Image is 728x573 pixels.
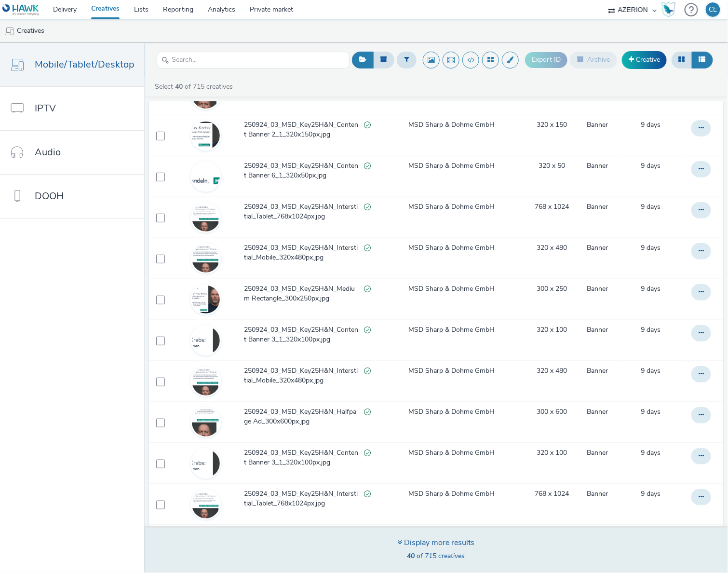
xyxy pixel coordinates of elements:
[537,325,567,335] a: 320 x 100
[364,489,371,499] div: Valid
[5,27,14,36] img: mobile
[364,161,371,171] div: Valid
[661,2,676,17] img: Hawk Academy
[408,366,495,376] a: MSD Sharp & Dohme GmbH
[244,161,364,181] span: 250924_03_MSD_Key25H&N_Content Banner 6_1_320x50px.jpg
[408,489,495,499] a: MSD Sharp & Dohme GmbH
[587,120,608,130] a: Banner
[641,407,661,417] a: 6 October 2025, 11:27
[641,161,661,171] a: 6 October 2025, 11:28
[408,120,495,130] a: MSD Sharp & Dohme GmbH
[641,284,661,293] span: 9 days
[192,237,220,279] img: c8b59322-2da4-43d2-8d3f-5decd84992db.jpg
[192,286,220,314] img: e8574437-dff4-4655-a0d1-5e4c0a4b7298.jpg
[364,407,371,417] div: Valid
[244,489,364,509] span: 250924_03_MSD_Key25H&N_Interstitial_Tablet_768x1024px.jpg
[672,52,692,68] button: Grid
[587,243,608,253] a: Banner
[244,243,375,268] a: 250924_03_MSD_Key25H&N_Interstitial_Mobile_320x480px.jpgValid
[192,327,220,355] img: 514a5770-32cb-4623-a759-3ca724593eb5.jpg
[35,101,56,115] span: IPTV
[587,325,608,335] a: Banner
[641,243,661,253] a: 6 October 2025, 11:28
[154,82,237,91] a: Select of 715 creatives
[364,366,371,376] div: Valid
[641,366,661,375] span: 9 days
[537,407,567,417] a: 300 x 600
[641,448,661,458] a: 6 October 2025, 11:27
[364,243,371,253] div: Valid
[709,2,717,17] div: CE
[244,284,375,309] a: 250924_03_MSD_Key25H&N_Medium Rectangle_300x250px.jpgValid
[587,448,608,458] a: Banner
[244,120,364,140] span: 250924_03_MSD_Key25H&N_Content Banner 2_1_320x150px.jpg
[407,551,415,560] strong: 40
[244,202,375,227] a: 250924_03_MSD_Key25H&N_Interstitial_Tablet_768x1024px.jpgValid
[192,395,220,450] img: 4c5ad0ba-5816-42b9-943c-a4d0cfe2a88e.jpg
[641,489,661,498] span: 9 days
[244,161,375,186] a: 250924_03_MSD_Key25H&N_Content Banner 6_1_320x50px.jpgValid
[35,145,61,159] span: Audio
[192,486,220,523] img: 17f60ecc-27c2-45a2-86a8-2ae254ea1b5f.jpg
[244,407,364,427] span: 250924_03_MSD_Key25H&N_Halfpage Ad_300x600px.jpg
[35,189,64,203] span: DOOH
[408,448,495,458] a: MSD Sharp & Dohme GmbH
[537,284,567,294] a: 300 x 250
[364,284,371,294] div: Valid
[641,120,661,130] a: 6 October 2025, 11:28
[535,202,569,212] a: 768 x 1024
[641,366,661,376] a: 6 October 2025, 11:27
[537,243,567,253] a: 320 x 480
[244,120,375,145] a: 250924_03_MSD_Key25H&N_Content Banner 2_1_320x150px.jpgValid
[641,243,661,252] span: 9 days
[408,284,495,294] a: MSD Sharp & Dohme GmbH
[641,325,661,334] span: 9 days
[244,243,364,263] span: 250924_03_MSD_Key25H&N_Interstitial_Mobile_320x480px.jpg
[157,52,350,68] input: Search...
[192,199,220,236] img: 0eb39971-c34e-4ee4-8955-0d42fad9955c.jpg
[408,161,495,171] a: MSD Sharp & Dohme GmbH
[364,120,371,130] div: Valid
[192,360,220,402] img: 587167e9-1cb8-4577-b919-19269183c248.jpg
[641,120,661,129] span: 9 days
[398,537,475,548] div: Display more results
[692,52,713,68] button: Table
[535,489,569,499] a: 768 x 1024
[244,202,364,222] span: 250924_03_MSD_Key25H&N_Interstitial_Tablet_768x1024px.jpg
[525,52,567,68] button: Export ID
[587,202,608,212] a: Banner
[364,202,371,212] div: Valid
[408,407,495,417] a: MSD Sharp & Dohme GmbH
[661,2,680,17] a: Hawk Academy
[408,202,495,212] a: MSD Sharp & Dohme GmbH
[408,325,495,335] a: MSD Sharp & Dohme GmbH
[244,325,364,345] span: 250924_03_MSD_Key25H&N_Content Banner 3_1_320x100px.jpg
[641,325,661,335] a: 6 October 2025, 11:28
[192,122,220,150] img: f9b13b57-3f38-4ef7-a751-9cc7eae1b754.jpg
[641,489,661,499] div: 6 October 2025, 11:27
[537,448,567,458] a: 320 x 100
[408,243,495,253] a: MSD Sharp & Dohme GmbH
[244,448,375,473] a: 250924_03_MSD_Key25H&N_Content Banner 3_1_320x100px.jpgValid
[587,161,608,171] a: Banner
[641,407,661,416] span: 9 days
[244,448,364,468] span: 250924_03_MSD_Key25H&N_Content Banner 3_1_320x100px.jpg
[587,366,608,376] a: Banner
[641,448,661,457] span: 9 days
[244,366,375,391] a: 250924_03_MSD_Key25H&N_Interstitial_Mobile_320x480px.jpgValid
[587,407,608,417] a: Banner
[641,284,661,294] a: 6 October 2025, 11:28
[539,161,565,171] a: 320 x 50
[244,489,375,514] a: 250924_03_MSD_Key25H&N_Interstitial_Tablet_768x1024px.jpgValid
[641,202,661,212] div: 6 October 2025, 11:28
[244,284,364,304] span: 250924_03_MSD_Key25H&N_Medium Rectangle_300x250px.jpg
[175,82,183,91] strong: 40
